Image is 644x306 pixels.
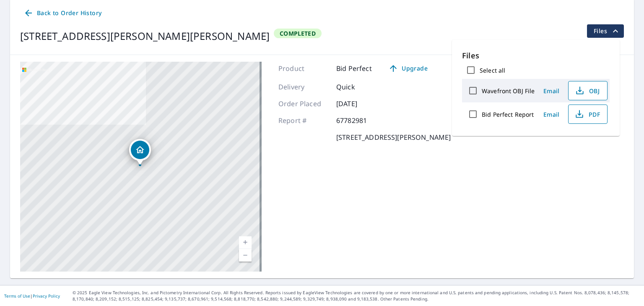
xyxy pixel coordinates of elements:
span: Files [594,26,621,36]
span: Completed [275,29,321,37]
p: Bid Perfect [336,63,372,73]
p: 67782981 [336,115,387,126]
button: filesDropdownBtn-67782981 [587,24,624,38]
div: Dropped pin, building 1, Residential property, 1203 Mossman Dr Billings, MT 59105 [129,139,151,165]
button: PDF [568,105,608,124]
a: Back to Order History [20,5,105,21]
button: Email [538,84,565,97]
span: Back to Order History [23,8,101,18]
a: Current Level 17, Zoom In [239,236,252,249]
button: Email [538,108,565,121]
label: Wavefront OBJ File [482,87,535,95]
span: OBJ [574,86,600,96]
a: Terms of Use [4,293,30,299]
span: Email [541,87,561,95]
p: © 2025 Eagle View Technologies, Inc. and Pictometry International Corp. All Rights Reserved. Repo... [73,290,640,302]
p: Files [462,50,610,61]
a: Upgrade [382,62,434,75]
p: Order Placed [278,99,329,109]
p: [STREET_ADDRESS][PERSON_NAME] [336,132,451,142]
p: Delivery [278,82,329,92]
div: [STREET_ADDRESS][PERSON_NAME][PERSON_NAME] [20,29,270,44]
p: Quick [336,82,387,92]
span: Email [541,110,561,118]
label: Bid Perfect Report [482,110,534,118]
a: Current Level 17, Zoom Out [239,249,252,262]
span: PDF [574,109,600,119]
a: Privacy Policy [33,293,60,299]
p: [DATE] [336,99,387,109]
span: Upgrade [387,63,429,73]
p: Product [278,63,329,73]
p: Report # [278,115,329,126]
label: Select all [480,66,505,74]
p: | [4,293,60,298]
button: OBJ [568,81,608,100]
